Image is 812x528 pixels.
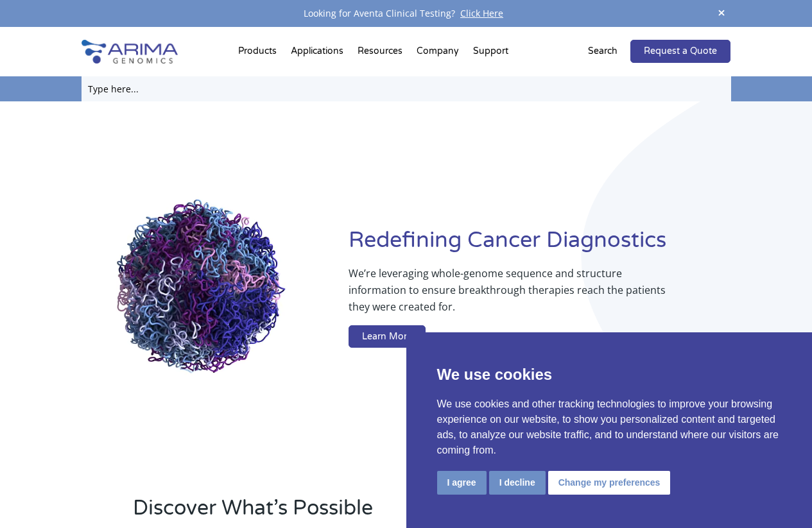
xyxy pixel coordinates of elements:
input: Type here... [82,76,731,101]
img: Arima-Genomics-logo [82,40,178,64]
a: Learn More [349,325,426,348]
a: Click Here [455,7,508,19]
button: Change my preferences [548,471,671,495]
p: Search [588,43,618,60]
a: Request a Quote [630,40,730,63]
p: We’re leveraging whole-genome sequence and structure information to ensure breakthrough therapies... [349,265,679,325]
h1: Redefining Cancer Diagnostics [349,226,730,265]
div: Looking for Aventa Clinical Testing? [82,5,731,22]
p: We use cookies [437,363,782,386]
p: We use cookies and other tracking technologies to improve your browsing experience on our website... [437,396,782,458]
button: I agree [437,471,487,495]
button: I decline [489,471,546,495]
